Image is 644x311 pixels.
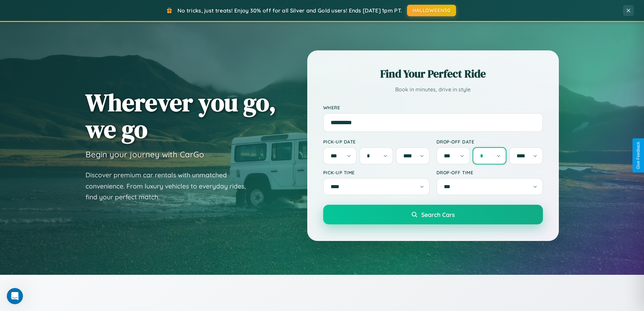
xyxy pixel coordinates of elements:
[323,205,543,224] button: Search Cars
[177,7,402,14] span: No tricks, just treats! Enjoy 30% off for all Silver and Gold users! Ends [DATE] 1pm PT.
[86,149,204,159] h3: Begin your journey with CarGo
[86,170,255,203] p: Discover premium car rentals with unmatched convenience. From luxury vehicles to everyday rides, ...
[323,105,543,110] label: Where
[323,85,543,94] p: Book in minutes, drive in style
[636,142,641,169] div: Give Feedback
[421,211,455,218] span: Search Cars
[7,288,23,304] iframe: Intercom live chat
[323,66,543,81] h2: Find Your Perfect Ride
[86,89,276,142] h1: Wherever you go, we go
[323,139,430,145] label: Pick-up Date
[407,5,456,16] button: HALLOWEEN30
[436,170,543,175] label: Drop-off Time
[436,139,543,145] label: Drop-off Date
[323,170,430,175] label: Pick-up Time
